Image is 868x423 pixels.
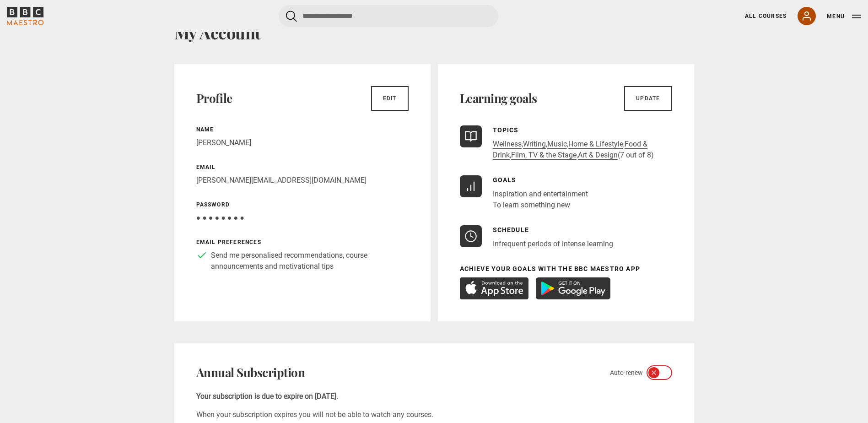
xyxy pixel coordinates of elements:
[196,125,409,134] p: Name
[523,140,546,149] a: Writing
[196,201,409,209] p: Password
[493,189,588,200] li: Inspiration and entertainment
[196,137,409,148] p: [PERSON_NAME]
[196,175,409,186] p: [PERSON_NAME][EMAIL_ADDRESS][DOMAIN_NAME]
[827,12,861,21] button: Toggle navigation
[279,5,498,27] input: Search
[196,213,244,222] span: ● ● ● ● ● ● ● ●
[493,140,522,149] a: Wellness
[174,23,694,42] h1: My Account
[568,140,623,149] a: Home & Lifestyle
[610,368,643,378] span: Auto-renew
[196,238,409,246] p: Email preferences
[745,12,787,20] a: All Courses
[578,151,618,160] a: Art & Design
[196,91,232,106] h2: Profile
[196,365,305,380] h2: Annual Subscription
[493,139,672,161] p: , , , , , , (7 out of 8)
[196,163,409,171] p: Email
[7,7,43,25] svg: BBC Maestro
[493,200,588,211] li: To learn something new
[547,140,567,149] a: Music
[460,91,537,106] h2: Learning goals
[211,250,409,272] p: Send me personalised recommendations, course announcements and motivational tips
[196,392,338,401] b: Your subscription is due to expire on [DATE].
[511,151,577,160] a: Film, TV & the Stage
[493,225,613,235] p: Schedule
[460,264,672,274] p: Achieve your goals with the BBC Maestro App
[371,86,409,111] a: Edit
[286,11,297,22] button: Submit the search query
[493,175,588,185] p: Goals
[493,125,672,135] p: Topics
[196,409,672,420] p: When your subscription expires you will not be able to watch any courses.
[624,86,672,111] a: Update
[493,239,613,249] p: Infrequent periods of intense learning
